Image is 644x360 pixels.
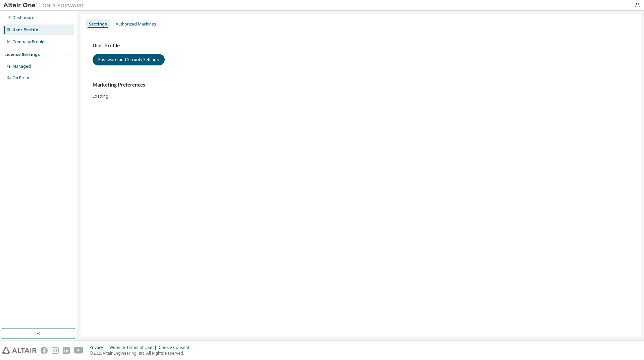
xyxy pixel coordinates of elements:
h3: Marketing Preferences [93,82,629,88]
div: License Settings [4,52,40,57]
img: youtube.svg [74,347,84,354]
div: Company Profile [12,39,44,45]
img: facebook.svg [41,347,48,354]
img: linkedin.svg [63,347,70,354]
p: © 2025 Altair Engineering, Inc. All Rights Reserved. [90,350,193,356]
div: Authorized Machines [116,21,156,27]
div: User Profile [12,27,38,33]
div: Loading... [93,82,629,99]
div: Dashboard [12,15,35,20]
div: Website Terms of Use [109,345,159,350]
button: Password and Security Settings [93,54,165,65]
div: On Prem [12,75,29,81]
img: instagram.svg [52,347,59,354]
img: Altair One [3,2,87,9]
img: altair_logo.svg [2,347,37,354]
div: Privacy [90,345,109,350]
div: Cookie Consent [159,345,193,350]
div: Managed [12,64,31,69]
h3: User Profile [93,42,629,49]
div: Settings [89,21,107,27]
